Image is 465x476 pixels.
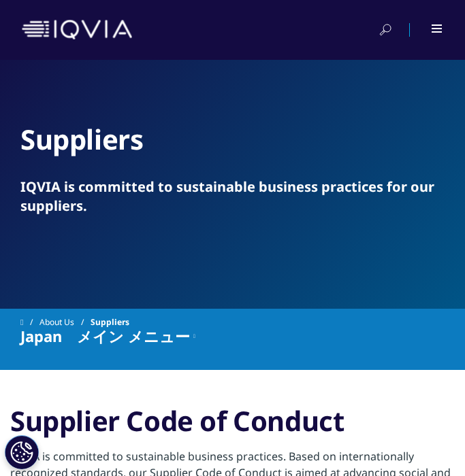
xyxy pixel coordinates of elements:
span: Japan メイン メニュー [20,329,190,343]
h3: Supplier Code of Conduct [10,404,455,448]
p: IQVIA is committed to sustainable business practices for our suppliers. [20,177,445,216]
h2: Suppliers [20,122,445,156]
span: Suppliers [91,316,129,329]
a: About Us [39,316,91,329]
button: Cookie 設定 [5,435,39,469]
